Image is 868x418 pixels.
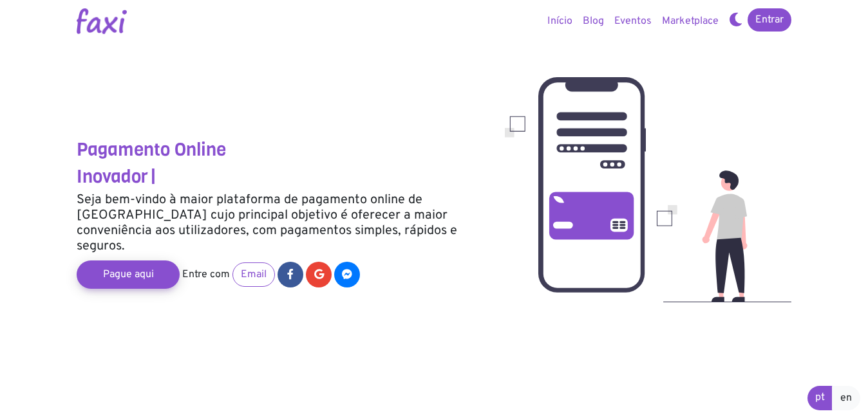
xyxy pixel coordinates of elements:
h5: Seja bem-vindo à maior plataforma de pagamento online de [GEOGRAPHIC_DATA] cujo principal objetiv... [77,192,486,254]
a: Pague aqui [77,260,180,289]
a: Blog [578,8,609,34]
a: en [832,386,860,410]
h3: Pagamento Online [77,139,486,161]
span: Inovador [77,165,148,188]
img: Logotipo Faxi Online [77,8,127,34]
span: Entre com [182,268,230,281]
a: pt [807,386,833,410]
a: Marketplace [657,8,724,34]
a: Entrar [748,8,791,32]
a: Início [542,8,578,34]
a: Email [232,262,275,287]
a: Eventos [609,8,657,34]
